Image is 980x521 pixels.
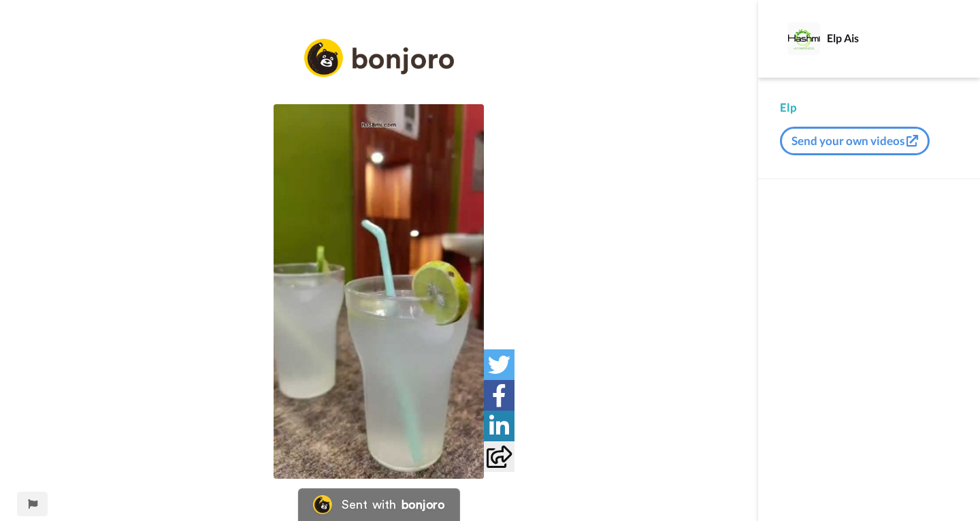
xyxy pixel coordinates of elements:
[274,104,484,479] img: 4ff69512-dbc3-4d9f-b25c-37b1c333a9e6_thumbnail_source_1709883012.jpg
[298,488,460,521] a: Bonjoro LogoSent withbonjoro
[313,495,332,514] img: Bonjoro Logo
[827,31,958,44] div: Elp Ais
[780,127,930,155] button: Send your own videos
[787,22,820,55] img: Profile Image
[304,39,454,78] img: logo_full.png
[342,499,396,511] div: Sent with
[780,99,958,116] div: Elp
[402,499,445,511] div: bonjoro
